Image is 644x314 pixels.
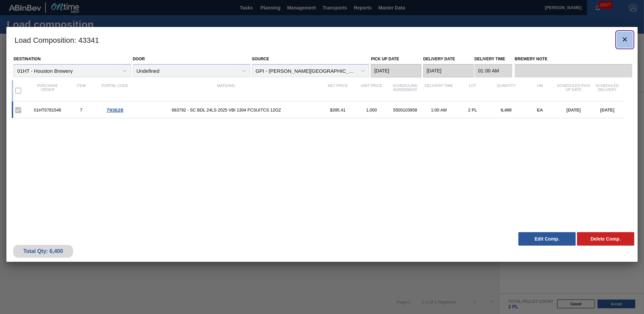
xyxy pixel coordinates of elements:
div: Unit Price [355,84,388,98]
span: [DATE] [567,107,581,113]
div: Go to Order [98,107,132,113]
label: Delivery Time [474,54,512,64]
span: 6,400 [501,107,512,113]
div: Total Qty: 6,400 [18,248,68,254]
div: 2 PL [456,107,489,113]
div: Net Price [321,84,355,98]
label: Door [133,57,145,61]
input: mm/dd/yyyy [423,64,474,77]
label: Source [252,57,269,61]
button: Edit Comp. [518,232,576,246]
span: EA [537,107,543,113]
input: mm/dd/yyyy [371,64,421,77]
div: 1:00 AM [422,107,456,113]
div: Quantity [489,84,523,98]
label: Pick up Date [371,57,399,61]
div: Delivery Time [422,84,456,98]
div: Scheduling Agreement [388,84,422,98]
label: Delivery Date [423,57,455,61]
div: Scheduled Delivery [590,84,624,98]
div: 1,000 [355,107,388,113]
div: Item [64,84,98,98]
div: UM [523,84,557,98]
div: 5500103958 [388,107,422,113]
div: Material [132,84,321,98]
div: Scheduled Pick up Date [557,84,590,98]
span: [DATE] [600,107,614,113]
span: 683792 - SC BDL 24LS 2025 VBI 1304 FCSUITCS 12OZ [132,107,321,113]
div: Portal code [98,84,132,98]
div: $395.41 [321,107,355,113]
div: 7 [64,107,98,113]
button: Delete Comp. [577,232,634,246]
div: Purchase order [31,84,64,98]
h3: Load Composition : 43341 [6,27,638,53]
div: Lot [456,84,489,98]
label: Brewery Note [515,54,632,64]
label: Destination [13,57,40,61]
div: 01HT0781546 [31,107,64,113]
span: 793628 [106,107,123,113]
